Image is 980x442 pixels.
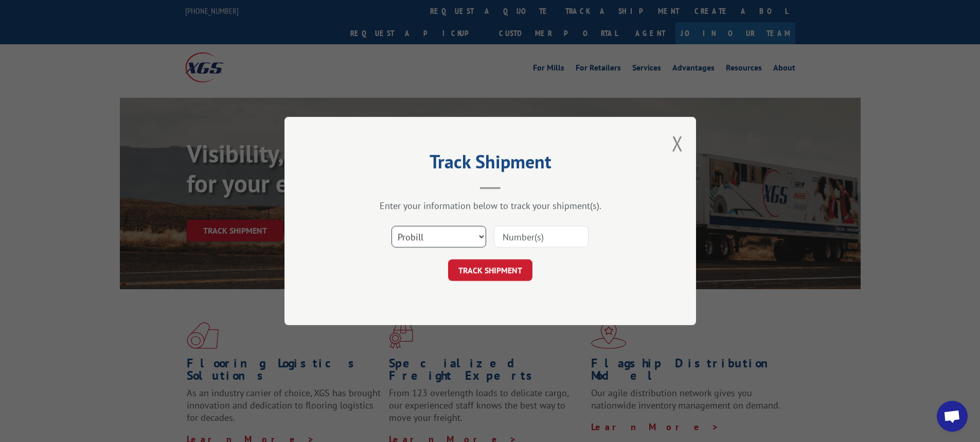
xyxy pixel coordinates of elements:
[672,130,683,157] button: Close modal
[336,154,645,174] h2: Track Shipment
[448,259,532,281] button: TRACK SHIPMENT
[494,226,589,247] input: Number(s)
[937,401,968,432] div: Open chat
[336,200,645,211] div: Enter your information below to track your shipment(s).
